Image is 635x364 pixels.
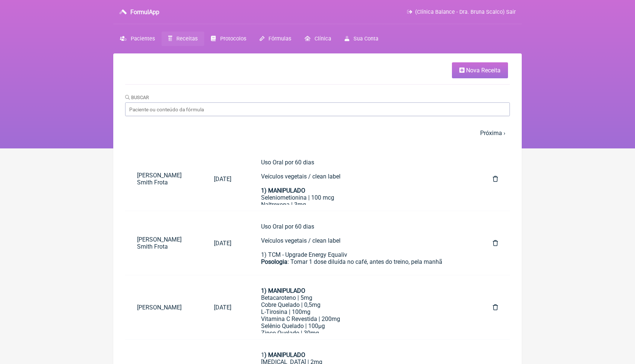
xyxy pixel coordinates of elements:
div: 1 [261,351,463,358]
span: Clínica [315,36,331,42]
a: Pacientes [113,32,162,46]
div: Vitamina C Revestida | 200mg [261,315,463,322]
input: Paciente ou conteúdo da fórmula [125,102,510,116]
a: Fórmulas [253,32,298,46]
div: Uso Oral por 60 dias Veículos vegetais / clean label [261,159,463,194]
a: [PERSON_NAME] Smith Frota [125,230,202,256]
strong: 1) MANIPULADO [261,287,305,294]
span: Sua Conta [354,36,378,42]
span: (Clínica Balance - Dra. Bruna Scalco) Sair [415,9,516,15]
label: Buscar [125,95,149,100]
span: Receitas [176,36,198,42]
a: Nova Receita [452,62,508,78]
a: Próxima › [480,129,505,137]
strong: 1) MANIPULADO [261,187,305,194]
span: Pacientes [131,36,155,42]
span: Protocolos [220,36,246,42]
span: Fórmulas [268,36,291,42]
a: (Clínica Balance - Dra. Bruna Scalco) Sair [407,9,516,15]
a: Clínica [298,32,338,46]
a: [DATE] [202,298,243,317]
a: [DATE] [202,170,243,188]
div: Selênio Quelado | 100µg [261,322,463,329]
div: Zinco Quelado | 30mg Acido pantotênico | 200 mg [261,329,463,344]
a: 1) MANIPULADOBetacaroteno | 5mgCobre Quelado | 0,5mgL-Tirosina | 100mgVitamina C Revestida | 200m... [249,281,475,333]
div: L-Tirosina | 100mg [261,308,463,315]
a: Uso Oral por 60 diasVeículos vegetais / clean label1) TCM - Upgrade Energy EqualivPosologia: Toma... [249,217,475,269]
div: Betacaroteno | 5mg [261,294,463,301]
strong: Posologia [261,258,287,265]
div: Seleniometionina | 100 mcg [261,194,463,201]
nav: pager [125,125,510,141]
a: Uso Oral por 60 diasVeículos vegetais / clean label1) MANIPULADOSeleniometionina | 100 mcgNaltrex... [249,153,475,205]
a: Sua Conta [338,32,385,46]
strong: ) MANIPULADO [264,351,305,358]
a: Protocolos [204,32,253,46]
a: Receitas [162,32,204,46]
div: Cobre Quelado | 0,5mg [261,301,463,308]
h3: FormulApp [130,9,159,16]
a: [PERSON_NAME] Smith Frota [125,166,202,192]
a: [PERSON_NAME] [125,298,202,317]
div: Uso Oral por 60 dias Veículos vegetais / clean label 1) TCM - Upgrade Energy Equaliv : Tomar 1 do... [261,223,463,322]
a: [DATE] [202,234,243,253]
span: Nova Receita [466,67,501,74]
div: Naltrexona | 3mg [261,201,463,208]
